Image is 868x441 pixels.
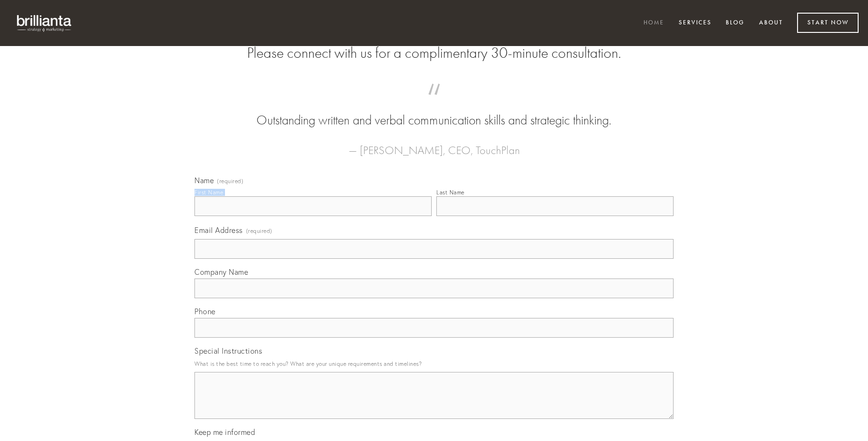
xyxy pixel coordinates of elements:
[194,307,216,316] span: Phone
[217,178,243,184] span: (required)
[194,427,255,437] span: Keep me informed
[209,130,659,160] figcaption: — [PERSON_NAME], CEO, TouchPlan
[209,93,659,111] span: “
[194,225,243,235] span: Email Address
[194,44,674,62] h2: Please connect with us for a complimentary 30-minute consultation.
[753,15,789,31] a: About
[194,189,223,196] div: First Name
[194,267,248,277] span: Company Name
[9,9,80,37] img: brillianta - research, strategy, marketing
[637,15,670,31] a: Home
[194,357,674,370] p: What is the best time to reach you? What are your unique requirements and timelines?
[194,346,262,356] span: Special Instructions
[436,189,465,196] div: Last Name
[209,93,659,130] blockquote: Outstanding written and verbal communication skills and strategic thinking.
[194,176,214,185] span: Name
[797,13,859,33] a: Start Now
[246,224,272,237] span: (required)
[673,15,718,31] a: Services
[720,15,751,31] a: Blog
